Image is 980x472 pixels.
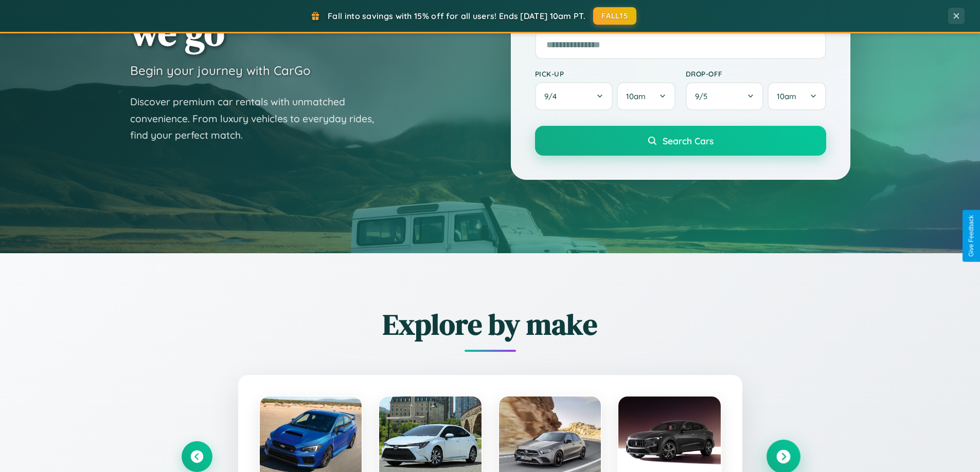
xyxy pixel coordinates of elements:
button: FALL15 [593,7,636,25]
div: Give Feedback [968,215,975,257]
button: 9/4 [535,82,613,110]
span: 10am [777,91,796,101]
span: Search Cars [663,135,714,146]
span: 9 / 5 [695,91,712,101]
p: Discover premium car rentals with unmatched convenience. From luxury vehicles to everyday rides, ... [130,93,387,144]
label: Drop-off [686,69,826,78]
span: 10am [626,91,646,101]
button: 10am [768,82,826,110]
h2: Explore by make [182,305,799,344]
label: Pick-up [535,69,675,78]
button: Search Cars [535,126,826,156]
span: Fall into savings with 15% off for all users! Ends [DATE] 10am PT. [328,11,585,21]
button: 10am [617,82,675,110]
span: 9 / 4 [544,91,562,101]
button: 9/5 [686,82,764,110]
h3: Begin your journey with CarGo [130,63,311,78]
